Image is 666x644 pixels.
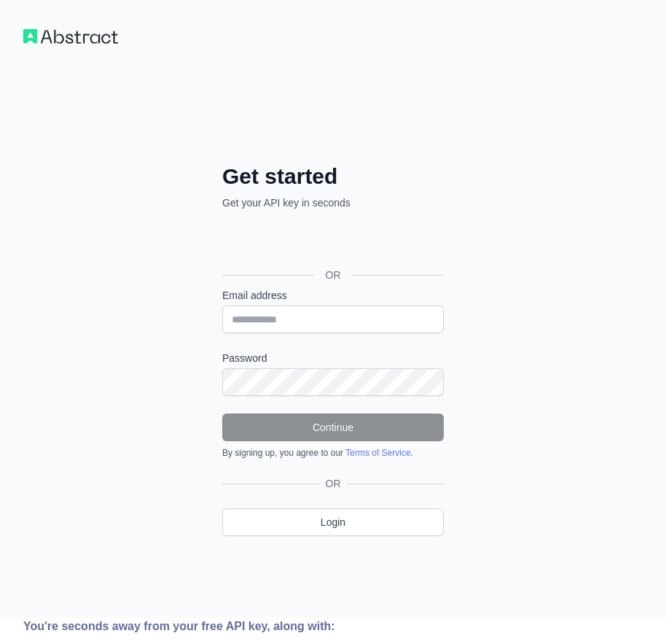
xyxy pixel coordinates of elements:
p: Get your API key in seconds [222,195,444,210]
a: Login [222,508,444,536]
a: Terms of Service [345,448,410,458]
iframe: Sign in with Google Button [215,226,448,258]
label: Password [222,351,444,365]
button: Continue [222,414,444,441]
img: Workflow [23,29,118,44]
div: You're seconds away from your free API key, along with: [23,618,471,635]
h2: Get started [222,163,444,190]
label: Email address [222,288,444,303]
div: By signing up, you agree to our . [222,447,444,459]
span: OR [314,268,353,282]
span: OR [320,476,347,491]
